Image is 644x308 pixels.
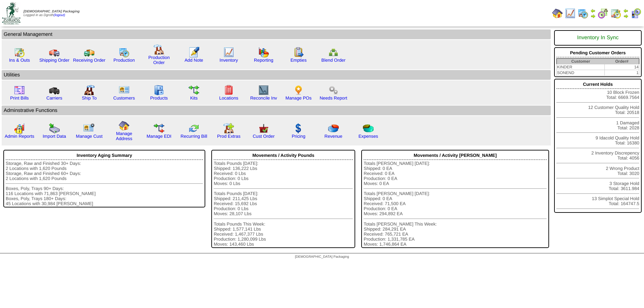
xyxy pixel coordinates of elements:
div: Storage, Raw and Finished 30+ Days: 2 Locations with 1,620 Pounds Storage, Raw and Finished 60+ D... [6,161,203,206]
a: Products [150,96,168,101]
img: workorder.gif [293,47,304,58]
img: cust_order.png [258,123,269,134]
a: Carriers [46,96,62,101]
img: factory2.gif [84,85,95,96]
img: arrowleft.gif [623,8,629,13]
span: [DEMOGRAPHIC_DATA] Packaging [23,10,79,13]
img: network.png [328,47,339,58]
img: line_graph.gif [223,47,234,58]
a: Import Data [43,134,66,139]
img: truck3.gif [49,85,60,96]
img: graph2.png [14,123,25,134]
td: Adminstrative Functions [2,106,551,115]
img: truck2.gif [84,47,95,58]
img: truck.gif [49,47,60,58]
a: Needs Report [320,96,347,101]
img: managecust.png [83,123,96,134]
td: 1 [605,70,639,76]
a: Manage EDI [147,134,171,139]
img: cabinet.gif [154,85,164,96]
img: arrowleft.gif [590,8,596,13]
img: po.png [293,85,304,96]
img: workflow.gif [189,85,199,96]
div: Totals [PERSON_NAME] [DATE]: Shipped: 0 EA Received: 0 EA Production: 0 EA Moves: 0 EA Totals [PE... [364,161,547,247]
a: Manage POs [285,96,312,101]
img: calendarblend.gif [598,8,608,19]
a: Customers [113,96,135,101]
a: Ship To [82,96,97,101]
img: calendarinout.gif [610,8,621,19]
a: Empties [290,58,307,63]
a: Revenue [324,134,342,139]
a: Shipping Order [39,58,69,63]
img: graph.gif [258,47,269,58]
a: Kits [190,96,198,101]
img: customers.gif [119,85,129,96]
img: orders.gif [189,47,199,58]
img: invoice2.gif [14,85,25,96]
a: Manage Address [116,131,132,141]
div: Pending Customer Orders [556,49,639,57]
img: home.gif [552,8,563,19]
td: SONEND [556,70,604,76]
img: reconcile.gif [189,123,199,134]
img: prodextras.gif [223,123,234,134]
span: Logged in as Dgroth [23,10,79,17]
img: pie_chart2.png [363,123,374,134]
img: dollar.gif [293,123,304,134]
img: locations.gif [223,85,234,96]
img: calendarprod.gif [119,47,129,58]
img: home.gif [119,120,129,131]
a: Reporting [254,58,273,63]
img: factory.gif [154,44,164,55]
a: Reconcile Inv [250,96,277,101]
div: Movements / Activity Pounds [214,151,353,160]
a: (logout) [54,13,65,17]
img: arrowright.gif [590,13,596,19]
a: Receiving Order [73,58,105,63]
a: Locations [219,96,238,101]
a: Prod Extras [217,134,240,139]
img: calendarcustomer.gif [631,8,641,19]
td: General Management [2,29,551,39]
a: Cust Order [253,134,274,139]
div: Inventory Aging Summary [6,151,203,160]
div: 10 Block Frozen Total: 6669.7564 12 Customer Quality Hold Total: 20518 1 Damaged Total: 2028 9 Id... [554,79,642,213]
span: [DEMOGRAPHIC_DATA] Packaging [295,255,349,259]
img: workflow.png [328,85,339,96]
div: Totals Pounds [DATE]: Shipped: 136,222 Lbs Received: 0 Lbs Production: 0 Lbs Moves: 0 Lbs Totals ... [214,161,353,247]
td: KINDER [556,64,604,70]
img: pie_chart.png [328,123,339,134]
img: zoroco-logo-small.webp [2,2,20,24]
a: Manage Cust [76,134,102,139]
img: calendarinout.gif [14,47,25,58]
img: arrowright.gif [623,13,629,19]
a: Ins & Outs [9,58,30,63]
a: Expenses [359,134,378,139]
a: Pricing [292,134,306,139]
div: Movements / Activity [PERSON_NAME] [364,151,547,160]
a: Admin Reports [5,134,34,139]
div: Inventory In Sync [556,32,639,44]
img: calendarprod.gif [578,8,588,19]
a: Print Bills [10,96,29,101]
img: import.gif [49,123,60,134]
a: Production [113,58,135,63]
a: Inventory [220,58,238,63]
img: line_graph.gif [565,8,576,19]
th: Customer [556,59,604,64]
img: edi.gif [154,123,164,134]
th: Order# [605,59,639,64]
a: Production Order [148,55,170,65]
div: Current Holds [556,80,639,89]
td: 14 [605,64,639,70]
td: Utilities [2,70,551,80]
a: Blend Order [321,58,345,63]
img: line_graph2.gif [258,85,269,96]
a: Add Note [184,58,203,63]
a: Recurring Bill [180,134,207,139]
